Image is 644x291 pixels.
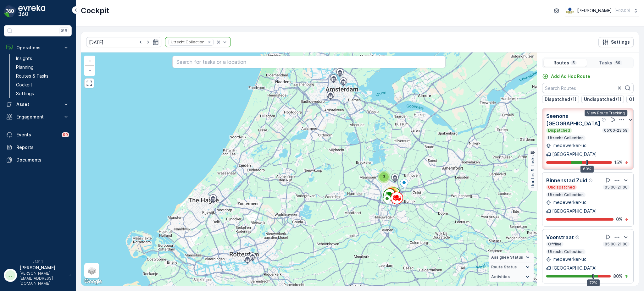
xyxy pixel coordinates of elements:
div: 72% [587,279,600,286]
a: Events99 [4,129,72,141]
p: Dispatched (1) [545,96,576,102]
p: ⌘B [61,28,67,33]
summary: Route Status [489,262,534,272]
p: Settings [611,39,630,45]
p: Routes [553,60,569,66]
p: Asset [16,101,59,107]
p: Undispatched [547,185,575,190]
img: logo_dark-DEwI_e13.png [18,5,45,18]
a: Reports [4,141,72,154]
a: Insights [14,54,72,63]
span: Route Status [491,265,517,270]
p: 05:00-21:00 [604,242,628,247]
p: Routes & Tasks [530,156,536,188]
p: Add Ad Hoc Route [551,73,590,80]
p: Engagement [16,114,59,120]
img: logo [4,5,16,18]
p: Documents [16,157,69,163]
input: Search Routes [542,83,634,93]
p: ( +02:00 ) [614,8,630,13]
img: basis-logo_rgb2x.png [565,7,575,14]
p: 05:00-21:00 [604,185,628,190]
p: Reports [16,144,69,151]
p: 80 % [613,273,623,279]
p: 0 % [616,216,623,222]
p: Insights [16,55,32,62]
div: 3 [378,171,390,183]
p: [PERSON_NAME] [577,8,612,14]
div: 60% [580,166,594,173]
div: Help Tooltip Icon [602,117,607,122]
input: dd/mm/yyyy [86,37,161,47]
div: Help Tooltip Icon [588,178,593,183]
p: Routes & Tasks [16,73,48,79]
p: 5 [572,60,575,65]
p: Voorstraat [546,233,574,241]
span: Activities [491,274,510,279]
p: Events [16,132,58,138]
button: Undispatched (1) [581,96,624,103]
p: [GEOGRAPHIC_DATA] [552,151,597,157]
a: Add Ad Hoc Route [542,73,590,80]
a: Settings [14,89,72,98]
div: 64 [386,186,398,199]
p: Utrecht Collection [547,192,584,197]
p: Binnenstad Zuid [546,177,587,184]
a: Zoom In [85,56,94,66]
p: Utrecht Collection [547,249,584,254]
p: 15 % [614,159,623,166]
p: Cockpit [16,82,32,88]
div: Help Tooltip Icon [575,235,580,240]
p: [PERSON_NAME][EMAIL_ADDRESS][DOMAIN_NAME] [19,271,66,286]
p: Tasks [599,60,612,66]
div: JJ [5,270,15,280]
span: + [88,58,91,63]
button: Engagement [4,111,72,123]
a: Cockpit [14,80,72,89]
summary: Activities [489,272,534,282]
p: Planning [16,64,34,70]
p: medewerker-uc [552,142,586,149]
a: Layers [85,264,99,277]
button: [PERSON_NAME](+02:00) [565,5,639,16]
p: Dispatched [547,128,571,133]
div: View Route Tracking [585,110,627,117]
p: Cockpit [81,6,109,16]
p: 99 [63,132,68,137]
a: Routes & Tasks [14,72,72,80]
p: medewerker-uc [552,199,586,206]
a: Planning [14,63,72,72]
p: medewerker-uc [552,256,586,262]
button: Operations [4,41,72,54]
button: Dispatched (1) [542,96,579,103]
button: Settings [598,37,634,47]
span: v 1.51.1 [4,260,72,263]
p: [GEOGRAPHIC_DATA] [552,265,597,271]
img: Google [83,277,103,286]
p: [PERSON_NAME] [19,265,66,271]
button: JJ[PERSON_NAME][PERSON_NAME][EMAIL_ADDRESS][DOMAIN_NAME] [4,265,72,286]
span: − [88,68,92,73]
p: 69 [615,60,621,65]
p: Settings [16,91,34,97]
span: 3 [383,174,385,179]
p: Seenons [GEOGRAPHIC_DATA] [546,112,600,127]
span: Assignee Status [491,255,523,260]
a: Open this area in Google Maps (opens a new window) [83,277,103,286]
p: Offline [547,242,562,247]
a: Documents [4,154,72,166]
summary: Assignee Status [489,253,534,262]
input: Search for tasks or a location [172,56,446,68]
button: Asset [4,98,72,111]
a: Zoom Out [85,66,94,75]
div: Utrecht Collection [169,39,205,45]
p: 05:00-23:59 [603,128,628,133]
p: Undispatched (1) [584,96,621,102]
p: Utrecht Collection [547,135,584,140]
p: Operations [16,45,59,51]
p: [GEOGRAPHIC_DATA] [552,208,597,214]
div: Remove Utrecht Collection [206,40,213,45]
